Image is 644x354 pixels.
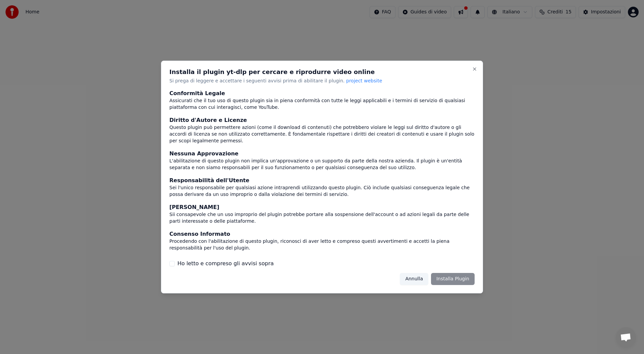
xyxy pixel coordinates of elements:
[169,230,475,238] div: Consenso Informato
[169,150,475,158] div: Nessuna Approvazione
[169,78,475,84] p: Si prega di leggere e accettare i seguenti avvisi prima di abilitare il plugin.
[169,158,475,171] div: L'abilitazione di questo plugin non implica un'approvazione o un supporto da parte della nostra a...
[177,260,274,268] label: Ho letto e compreso gli avvisi sopra
[169,211,475,225] div: Sii consapevole che un uso improprio del plugin potrebbe portare alla sospensione dell'account o ...
[169,69,475,75] h2: Installa il plugin yt-dlp per cercare e riprodurre video online
[169,98,475,111] div: Assicurati che il tuo uso di questo plugin sia in piena conformità con tutte le leggi applicabili...
[346,78,382,83] span: project website
[169,185,475,198] div: Sei l'unico responsabile per qualsiasi azione intraprendi utilizzando questo plugin. Ciò include ...
[169,125,475,145] div: Questo plugin può permettere azioni (come il download di contenuti) che potrebbero violare le leg...
[169,176,475,185] div: Responsabilità dell'Utente
[169,117,475,125] div: Diritto d'Autore e Licenze
[169,203,475,211] div: [PERSON_NAME]
[169,238,475,252] div: Procedendo con l'abilitazione di questo plugin, riconosci di aver letto e compreso questi avverti...
[169,90,475,98] div: Conformità Legale
[400,273,428,285] button: Annulla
